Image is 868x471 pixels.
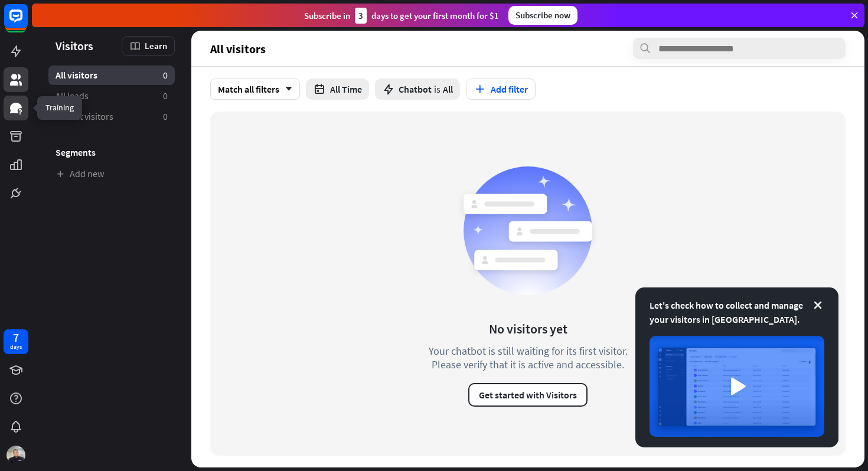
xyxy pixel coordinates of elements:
[145,40,167,51] span: Learn
[650,336,824,437] img: image
[466,78,536,100] button: Add filter
[407,344,649,371] div: Your chatbot is still waiting for its first visitor. Please verify that it is active and accessible.
[48,164,175,184] a: Add new
[163,69,168,81] aside: 0
[508,6,577,25] div: Subscribe now
[279,86,292,93] i: arrow_down
[163,110,168,123] aside: 0
[56,39,93,53] span: Visitors
[10,343,22,351] div: days
[9,5,45,40] button: Open LiveChat chat widget
[489,320,567,337] div: No visitors yet
[468,383,588,407] button: Get started with Visitors
[56,90,89,102] span: All leads
[306,78,369,100] button: All Time
[355,8,367,24] div: 3
[399,83,432,95] span: Chatbot
[210,42,266,55] span: All visitors
[650,298,824,326] div: Let's check how to collect and manage your visitors in [GEOGRAPHIC_DATA].
[443,83,453,95] span: All
[163,90,168,102] aside: 0
[48,146,175,158] h3: Segments
[48,86,175,106] a: All leads 0
[304,8,499,24] div: Subscribe in days to get your first month for $1
[56,110,113,123] span: Recent visitors
[48,107,175,126] a: Recent visitors 0
[434,83,440,95] span: is
[56,69,97,81] span: All visitors
[13,332,19,343] div: 7
[4,329,28,354] a: 7 days
[210,78,300,100] div: Match all filters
